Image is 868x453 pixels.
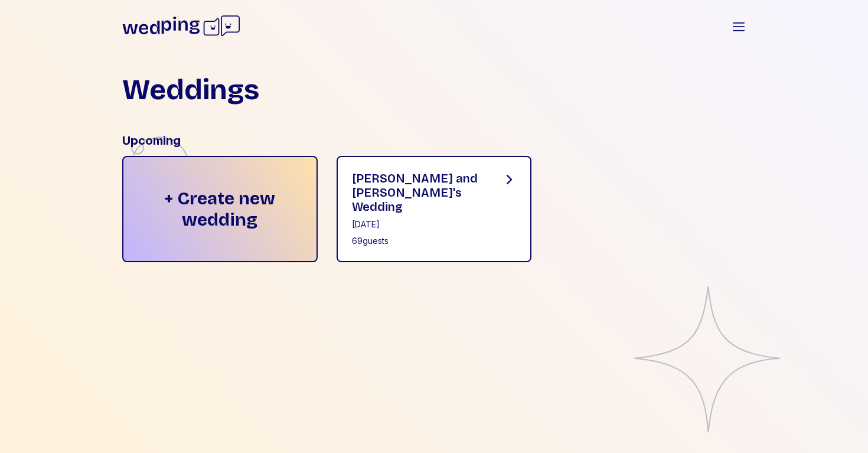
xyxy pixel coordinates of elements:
div: [DATE] [352,219,484,230]
div: Upcoming [122,132,746,149]
div: [PERSON_NAME] and [PERSON_NAME]'s Wedding [352,171,484,214]
h1: Weddings [122,76,259,104]
div: 69 guests [352,235,484,247]
div: + Create new wedding [122,156,318,262]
